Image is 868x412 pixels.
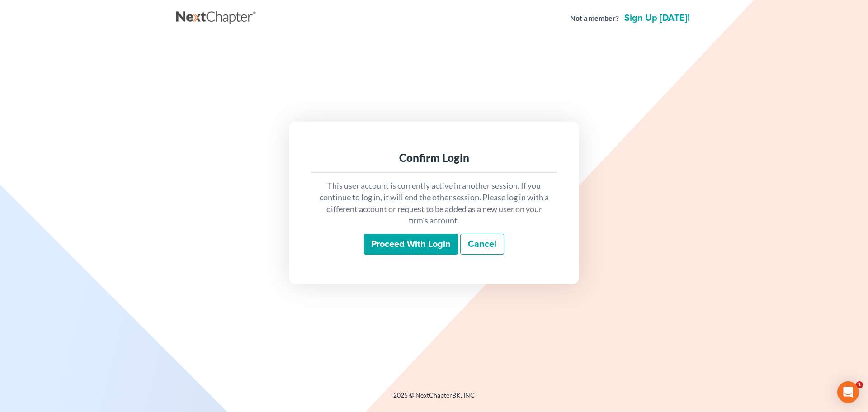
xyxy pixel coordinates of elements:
[176,391,692,407] div: 2025 © NextChapterBK, INC
[318,151,550,165] div: Confirm Login
[623,14,692,23] a: Sign up [DATE]!
[856,381,863,388] span: 1
[460,234,504,255] a: Cancel
[364,234,458,255] input: Proceed with login
[318,180,550,227] p: This user account is currently active in another session. If you continue to log in, it will end ...
[837,381,859,403] div: Open Intercom Messenger
[570,13,619,24] strong: Not a member?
